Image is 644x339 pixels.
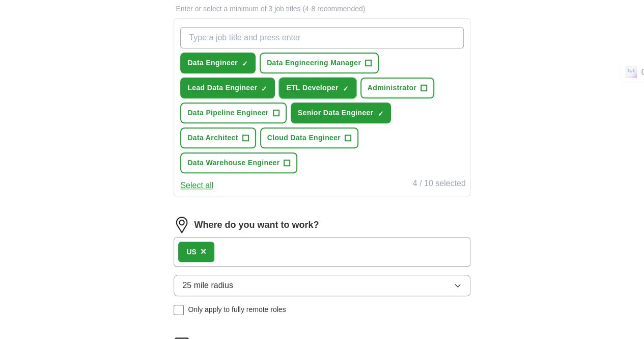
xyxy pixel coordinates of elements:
[180,152,297,173] button: Data Warehouse Engineer
[368,83,416,93] span: Administrator
[298,108,374,118] span: Senior Data Engineer
[201,244,207,259] button: ×
[180,102,286,123] button: Data Pipeline Engineer
[182,279,233,292] span: 25 mile radius
[180,27,463,48] input: Type a job title and press enter
[174,275,470,296] button: 25 mile radius
[267,58,361,68] span: Data Engineering Manager
[174,4,470,14] p: Enter or select a minimum of 3 job titles (4-8 recommended)
[261,85,267,93] span: ✓
[187,108,268,118] span: Data Pipeline Engineer
[242,60,248,68] span: ✓
[260,53,379,73] button: Data Engineering Manager
[188,304,286,315] span: Only apply to fully remote roles
[201,246,207,257] span: ×
[186,247,196,257] div: US
[279,77,356,98] button: ETL Developer✓
[180,77,275,98] button: Lead Data Engineer✓
[377,110,383,118] span: ✓
[174,305,184,315] input: Only apply to fully remote roles
[187,158,279,168] span: Data Warehouse Engineer
[343,85,349,93] span: ✓
[260,127,358,148] button: Cloud Data Engineer
[187,133,238,143] span: Data Architect
[291,102,391,123] button: Senior Data Engineer✓
[413,177,466,192] div: 4 / 10 selected
[174,217,190,233] img: location.png
[187,58,238,68] span: Data Engineer
[267,133,341,143] span: Cloud Data Engineer
[180,127,256,148] button: Data Architect
[194,218,319,232] label: Where do you want to work?
[180,53,256,73] button: Data Engineer✓
[286,83,338,93] span: ETL Developer
[180,179,213,192] button: Select all
[187,83,257,93] span: Lead Data Engineer
[360,77,434,98] button: Administrator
